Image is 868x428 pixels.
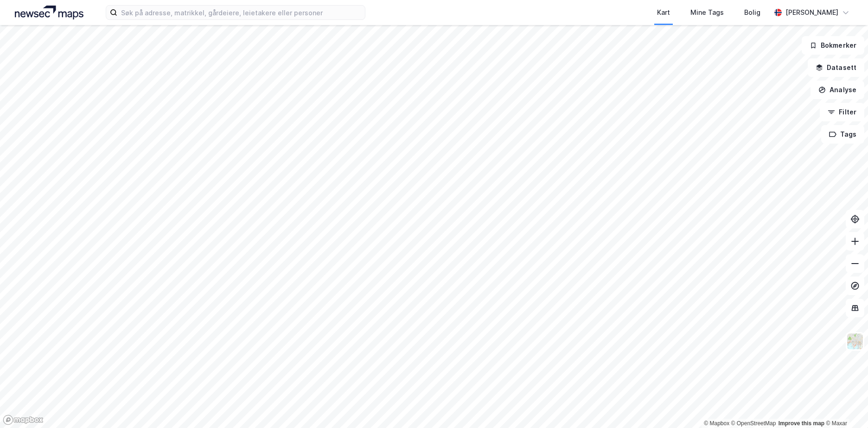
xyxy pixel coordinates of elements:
a: Improve this map [779,420,824,427]
img: Z [846,333,864,350]
a: OpenStreetMap [731,420,776,427]
div: [PERSON_NAME] [785,7,838,18]
img: logo.a4113a55bc3d86da70a041830d287a7e.svg [15,6,83,19]
button: Analyse [811,81,864,99]
button: Filter [820,103,864,121]
iframe: Chat Widget [822,384,868,428]
a: Mapbox homepage [3,415,44,425]
div: Mine Tags [690,7,724,18]
button: Bokmerker [802,36,864,55]
div: Kart [657,7,670,18]
button: Tags [821,125,864,144]
input: Søk på adresse, matrikkel, gårdeiere, leietakere eller personer [117,6,365,19]
button: Datasett [808,58,864,77]
a: Mapbox [704,420,729,427]
div: Bolig [744,7,760,18]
